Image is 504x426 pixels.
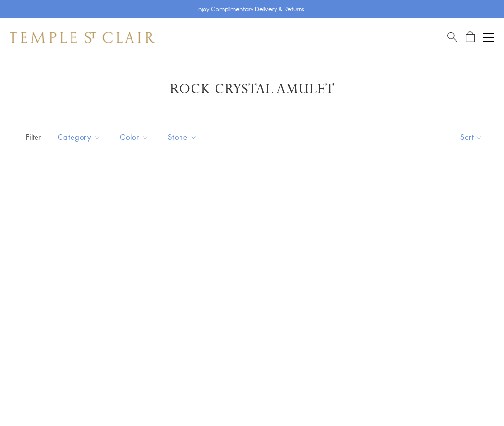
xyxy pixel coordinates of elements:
[113,126,156,148] button: Color
[115,131,156,143] span: Color
[483,32,494,43] button: Open navigation
[24,81,480,98] h1: Rock Crystal Amulet
[10,32,155,43] img: Temple St. Clair
[447,31,457,43] a: Search
[466,31,475,43] a: Open Shopping Bag
[163,131,204,143] span: Stone
[439,122,504,152] button: Show sort by
[53,131,108,143] span: Category
[161,126,204,148] button: Stone
[195,4,304,14] p: Enjoy Complimentary Delivery & Returns
[50,126,108,148] button: Category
